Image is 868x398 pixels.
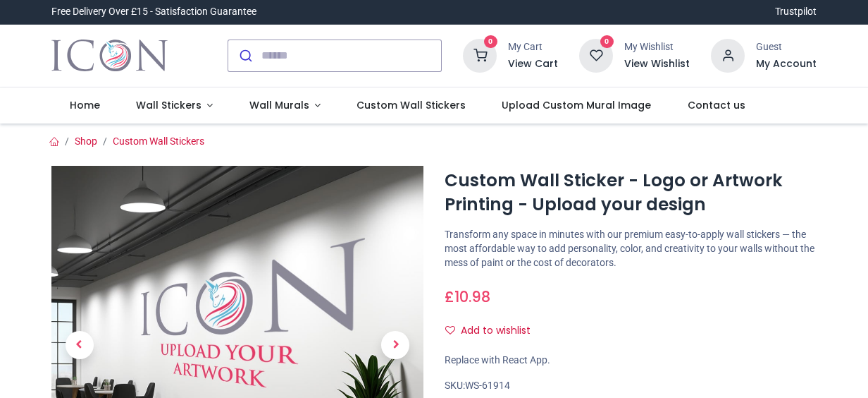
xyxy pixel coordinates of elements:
a: 0 [579,49,613,60]
span: Wall Murals [249,98,309,112]
a: Logo of Icon Wall Stickers [51,36,168,76]
a: Custom Wall Stickers [113,135,204,147]
span: Next [381,331,409,359]
span: Upload Custom Mural Image [502,98,651,112]
div: SKU: [445,379,817,393]
span: £ [445,287,490,307]
sup: 0 [484,35,497,49]
span: Custom Wall Stickers [356,98,466,112]
div: Guest [756,40,817,54]
div: My Cart [508,40,558,54]
div: Free Delivery Over £15 - Satisfaction Guarantee [51,5,256,19]
a: View Wishlist [624,57,690,71]
button: Submit [228,40,261,71]
a: Wall Stickers [118,88,231,124]
span: WS-61914 [465,380,510,391]
a: Wall Murals [231,88,339,124]
span: Contact us [688,98,745,112]
span: Home [70,98,100,112]
span: Previous [66,331,94,359]
span: 10.98 [454,287,490,307]
button: Add to wishlistAdd to wishlist [445,319,542,343]
span: Wall Stickers [136,98,201,112]
div: My Wishlist [624,40,690,54]
sup: 0 [600,35,614,49]
a: My Account [756,57,817,71]
h1: Custom Wall Sticker - Logo or Artwork Printing - Upload your design [445,169,817,217]
a: 0 [463,49,497,60]
a: Trustpilot [775,5,817,19]
div: Replace with React App. [445,354,817,368]
a: View Cart [508,57,558,71]
p: Transform any space in minutes with our premium easy-to-apply wall stickers — the most affordable... [445,228,817,270]
img: Icon Wall Stickers [51,36,168,76]
a: Shop [75,135,97,147]
i: Add to wishlist [445,325,455,335]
